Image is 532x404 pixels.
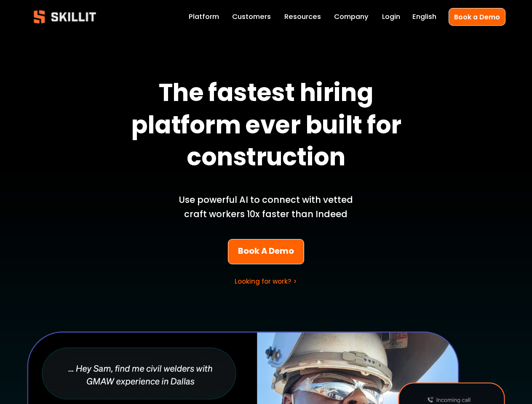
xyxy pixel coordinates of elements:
a: Looking for work? > [235,277,297,286]
a: Platform [189,11,219,23]
span: English [412,12,436,22]
p: Use powerful AI to connect with vetted craft workers 10x faster than Indeed [168,193,364,221]
span: Resources [284,12,321,22]
strong: The fastest hiring platform ever built for construction [131,74,406,181]
a: Login [382,11,400,23]
a: Book a Demo [449,8,505,25]
a: Customers [232,11,271,23]
img: Skillit [27,4,103,29]
div: language picker [412,11,436,23]
a: Company [334,11,369,23]
a: folder dropdown [284,11,321,23]
a: Book A Demo [228,239,304,264]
